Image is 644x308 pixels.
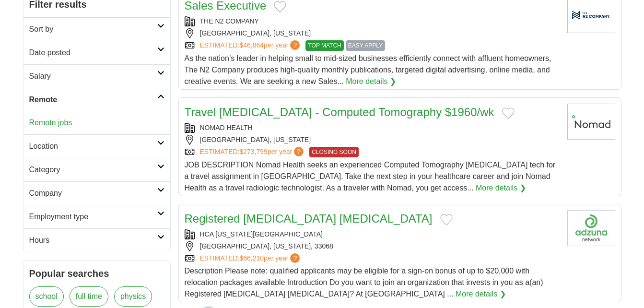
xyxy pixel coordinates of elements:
h2: Date posted [29,47,157,59]
div: [GEOGRAPHIC_DATA], [US_STATE] [185,28,560,38]
a: Location [23,134,170,158]
h2: Popular searches [29,266,164,281]
span: $66,210 [239,254,264,262]
span: EASY APPLY [346,40,385,51]
a: school [29,286,64,307]
a: Remote jobs [29,118,72,127]
h2: Category [29,164,157,176]
h2: Employment type [29,211,157,223]
a: ESTIMATED:$66,210per year? [200,253,302,263]
a: Remote [23,88,170,111]
a: ESTIMATED:$46,864per year? [200,40,302,51]
span: TOP MATCH [305,40,343,51]
span: Description Please note: qualified applicants may be eligible for a sign-on bonus of up to $20,00... [185,267,543,298]
div: THE N2 COMPANY [185,16,560,26]
div: [GEOGRAPHIC_DATA], [US_STATE] [185,135,560,145]
span: $273,799 [239,148,267,155]
a: More details ❯ [456,288,506,300]
h2: Company [29,188,157,199]
a: ESTIMATED:$273,799per year? [200,147,306,157]
button: Add to favorite jobs [274,1,286,12]
button: Add to favorite jobs [440,214,453,225]
img: Nomad Health logo [567,104,615,140]
div: HCA [US_STATE][GEOGRAPHIC_DATA] [185,229,560,239]
div: [GEOGRAPHIC_DATA], [US_STATE], 33068 [185,241,560,251]
span: ? [294,147,304,156]
a: More details ❯ [346,76,396,87]
a: physics [114,286,152,307]
h2: Remote [29,94,157,106]
a: Category [23,158,170,181]
a: Sort by [23,17,170,41]
a: NOMAD HEALTH [200,124,253,131]
a: Company [23,181,170,205]
a: Hours [23,228,170,252]
a: Date posted [23,41,170,64]
a: Registered [MEDICAL_DATA] [MEDICAL_DATA] [185,212,433,225]
span: ? [290,253,300,263]
a: Salary [23,64,170,88]
h2: Location [29,141,157,152]
button: Add to favorite jobs [502,107,515,119]
span: CLOSING SOON [309,147,359,157]
h2: Hours [29,235,157,246]
a: full time [70,286,108,307]
h2: Salary [29,71,157,82]
span: JOB DESCRIPTION Nomad Health seeks an experienced Computed Tomography [MEDICAL_DATA] tech for a t... [185,161,556,192]
a: More details ❯ [476,182,526,194]
img: Company logo [567,210,615,246]
a: Employment type [23,205,170,228]
span: $46,864 [239,41,264,49]
span: As the nation’s leader in helping small to mid-sized businesses efficiently connect with affluent... [185,54,551,85]
h2: Sort by [29,24,157,35]
a: Travel [MEDICAL_DATA] - Computed Tomography $1960/wk [185,106,494,118]
span: ? [290,40,300,50]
